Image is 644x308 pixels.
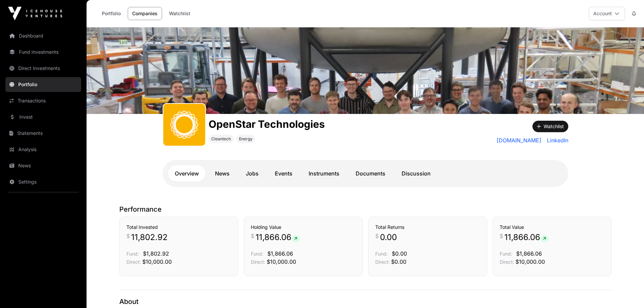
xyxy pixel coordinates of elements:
[8,7,62,20] img: Icehouse Ventures Logo
[497,136,542,144] a: [DOMAIN_NAME]
[267,258,296,265] span: $10,000.00
[209,118,325,130] h1: OpenStar Technologies
[143,250,169,257] span: $1,802.92
[251,224,356,231] h3: Holding Value
[544,136,568,144] a: LinkedIn
[251,232,254,240] span: $
[504,232,549,243] span: 11,866.06
[131,232,168,243] span: 11,802.92
[211,136,231,142] span: Cleantech
[5,110,81,124] a: Invest
[349,165,392,182] a: Documents
[500,224,604,231] h3: Total Value
[142,258,172,265] span: $10,000.00
[516,250,542,257] span: $1,866.06
[5,93,81,108] a: Transactions
[119,205,612,214] p: Performance
[126,259,141,265] span: Direct:
[500,232,503,240] span: $
[5,61,81,76] a: Direct Investments
[239,165,265,182] a: Jobs
[5,45,81,60] a: Fund Investments
[97,7,125,20] a: Portfolio
[395,165,437,182] a: Discussion
[375,251,388,257] span: Fund:
[267,250,293,257] span: $1,866.06
[5,28,81,43] a: Dashboard
[380,232,397,243] span: 0.00
[5,77,81,92] a: Portfolio
[168,165,206,182] a: Overview
[268,165,299,182] a: Events
[5,126,81,141] a: Statements
[392,250,407,257] span: $0.00
[5,142,81,157] a: Analysis
[166,106,202,143] img: OpenStar.svg
[251,259,265,265] span: Direct:
[375,232,379,240] span: $
[5,174,81,189] a: Settings
[532,121,568,132] button: Watchlist
[375,259,390,265] span: Direct:
[126,232,130,240] span: $
[500,259,514,265] span: Direct:
[391,258,406,265] span: $0.00
[302,165,346,182] a: Instruments
[87,27,644,114] img: OpenStar Technologies
[516,258,545,265] span: $10,000.00
[126,224,231,231] h3: Total Invested
[589,7,625,20] button: Account
[126,251,139,257] span: Fund:
[610,276,644,308] iframe: Chat Widget
[165,7,195,20] a: Watchlist
[128,7,162,20] a: Companies
[500,251,512,257] span: Fund:
[119,297,612,306] p: About
[5,158,81,173] a: News
[375,224,480,231] h3: Total Returns
[168,165,563,182] nav: Tabs
[251,251,263,257] span: Fund:
[256,232,300,243] span: 11,866.06
[208,165,236,182] a: News
[239,136,253,142] span: Energy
